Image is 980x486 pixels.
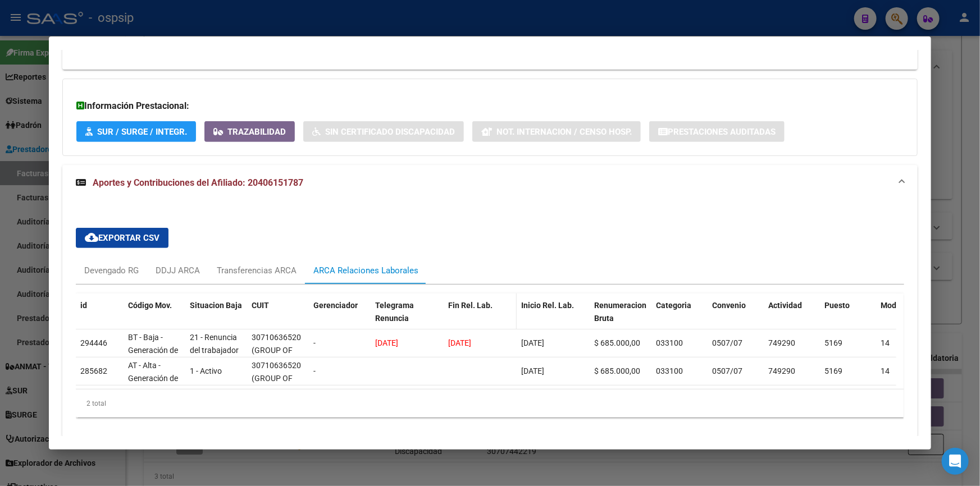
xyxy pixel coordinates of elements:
[371,294,444,343] datatable-header-cell: Telegrama Renuncia
[247,294,309,343] datatable-header-cell: CUIT
[824,366,842,375] span: 5169
[824,301,850,310] span: Puesto
[824,338,842,347] span: 5169
[708,294,764,343] datatable-header-cell: Convenio
[590,294,651,343] datatable-header-cell: Renumeracion Bruta
[942,448,969,475] div: Open Intercom Messenger
[76,389,904,418] div: 2 total
[252,301,269,310] span: CUIT
[876,294,932,343] datatable-header-cell: Modalidad
[217,264,297,277] div: Transferencias ARCA
[76,294,124,343] datatable-header-cell: id
[521,301,574,310] span: Inicio Rel. Lab.
[62,201,918,444] div: Aportes y Contribuciones del Afiliado: 20406151787
[85,233,159,243] span: Exportar CSV
[712,366,742,375] span: 0507/07
[128,333,178,368] span: BT - Baja - Generación de Clave
[313,264,418,277] div: ARCA Relaciones Laborales
[881,338,890,347] span: 14
[712,301,746,310] span: Convenio
[881,301,919,310] span: Modalidad
[185,294,247,343] datatable-header-cell: Situacion Baja
[190,366,222,375] span: 1 - Activo
[521,338,544,347] span: [DATE]
[303,121,464,142] button: Sin Certificado Discapacidad
[190,333,239,406] span: 21 - Renuncia del trabajador / ART.240 - LCT / ART.64 Inc.a) L22248 y otras
[768,366,795,375] span: 749290
[313,301,358,310] span: Gerenciador
[656,338,683,347] span: 033100
[881,366,890,375] span: 14
[85,231,98,244] mat-icon: cloud_download
[594,301,646,323] span: Renumeracion Bruta
[124,294,185,343] datatable-header-cell: Código Mov.
[649,121,785,142] button: Prestaciones Auditadas
[712,338,742,347] span: 0507/07
[375,338,398,347] span: [DATE]
[313,366,316,375] span: -
[76,121,196,142] button: SUR / SURGE / INTEGR.
[80,366,107,375] span: 285682
[313,338,316,347] span: -
[496,127,632,137] span: Not. Internacion / Censo Hosp.
[76,40,626,51] span: Aunque no esté empadronado usted puede saber información de aportes, deudas, FTP, consulta a la s...
[252,346,293,393] span: (GROUP OF PRIVATE SECURITY S.R.L.)
[252,374,293,421] span: (GROUP OF PRIVATE SECURITY S.R.L.)
[80,301,87,310] span: id
[521,366,544,375] span: [DATE]
[448,338,471,347] span: [DATE]
[252,359,301,372] div: 30710636520
[820,294,876,343] datatable-header-cell: Puesto
[93,177,303,188] span: Aportes y Contribuciones del Afiliado: 20406151787
[76,228,168,248] button: Exportar CSV
[768,301,802,310] span: Actividad
[252,331,301,344] div: 30710636520
[594,338,640,347] span: $ 685.000,00
[517,294,590,343] datatable-header-cell: Inicio Rel. Lab.
[656,301,691,310] span: Categoria
[62,165,918,201] mat-expansion-panel-header: Aportes y Contribuciones del Afiliado: 20406151787
[764,294,820,343] datatable-header-cell: Actividad
[190,301,242,310] span: Situacion Baja
[128,301,172,310] span: Código Mov.
[204,121,295,142] button: Trazabilidad
[448,301,493,310] span: Fin Rel. Lab.
[156,264,200,277] div: DDJJ ARCA
[651,294,708,343] datatable-header-cell: Categoria
[444,294,517,343] datatable-header-cell: Fin Rel. Lab.
[76,99,904,113] h3: Información Prestacional:
[668,127,776,137] span: Prestaciones Auditadas
[97,127,187,137] span: SUR / SURGE / INTEGR.
[768,338,795,347] span: 749290
[128,361,178,396] span: AT - Alta - Generación de clave
[227,127,286,137] span: Trazabilidad
[325,127,455,137] span: Sin Certificado Discapacidad
[472,121,641,142] button: Not. Internacion / Censo Hosp.
[84,264,139,277] div: Devengado RG
[309,294,371,343] datatable-header-cell: Gerenciador
[594,366,640,375] span: $ 685.000,00
[80,338,107,347] span: 294446
[656,366,683,375] span: 033100
[375,301,414,323] span: Telegrama Renuncia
